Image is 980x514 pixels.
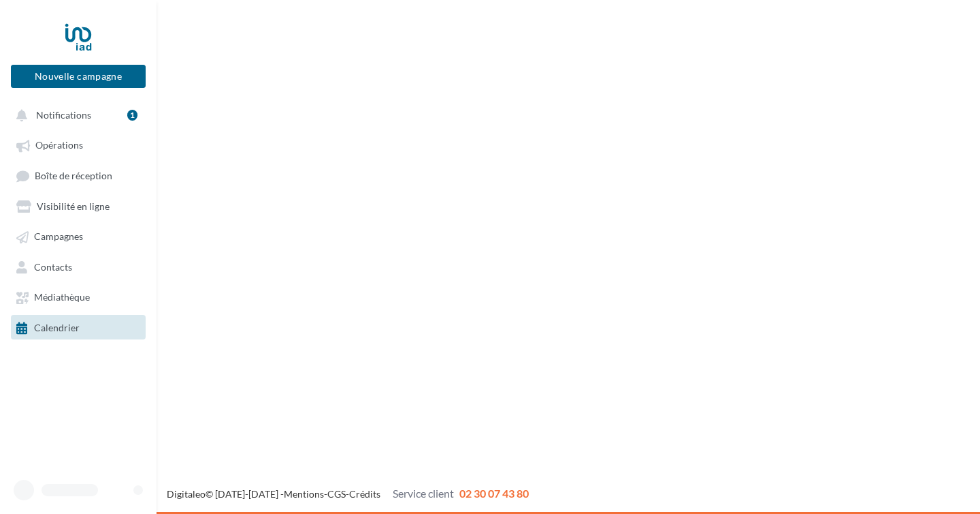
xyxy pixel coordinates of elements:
button: Nouvelle campagne [11,65,146,88]
a: Calendrier [8,315,148,339]
span: Service client [393,487,454,500]
span: Notifications [36,109,91,121]
a: CGS [327,488,346,500]
span: Contacts [34,261,72,273]
a: Digitaleo [167,488,206,500]
div: 1 [127,110,137,121]
span: © [DATE]-[DATE] - - - [167,488,529,500]
span: Visibilité en ligne [37,200,110,212]
a: Contacts [8,254,148,279]
span: Opérations [35,140,83,151]
a: Médiathèque [8,284,148,309]
span: Campagnes [34,231,83,243]
span: Calendrier [34,322,80,333]
a: Crédits [349,488,380,500]
span: 02 30 07 43 80 [459,487,529,500]
a: Mentions [284,488,324,500]
button: Notifications 1 [8,102,143,127]
a: Boîte de réception [8,163,148,188]
a: Campagnes [8,224,148,248]
a: Opérations [8,132,148,157]
span: Médiathèque [34,292,90,303]
span: Boîte de réception [35,170,112,181]
a: Visibilité en ligne [8,194,148,218]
